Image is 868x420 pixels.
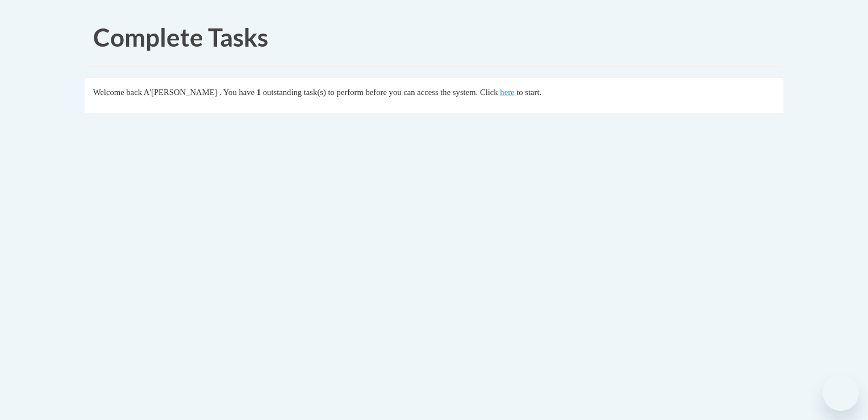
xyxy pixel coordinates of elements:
[500,88,514,97] a: here
[144,88,218,97] span: A'[PERSON_NAME]
[93,88,142,97] span: Welcome back
[263,88,498,97] span: outstanding task(s) to perform before you can access the system. Click
[257,88,261,97] span: 1
[219,88,254,97] span: . You have
[516,88,541,97] span: to start.
[823,374,859,411] iframe: Button to launch messaging window
[93,22,268,52] span: Complete Tasks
